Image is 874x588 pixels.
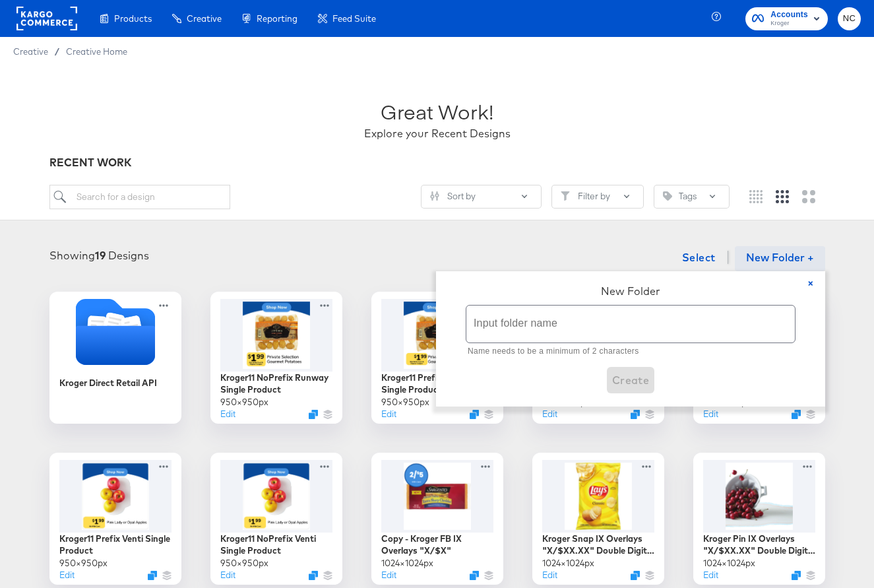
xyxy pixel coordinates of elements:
button: Edit [542,569,557,581]
a: Creative Home [66,46,127,57]
span: Reporting [257,13,297,24]
span: Feed Suite [332,13,376,24]
svg: Duplicate [631,571,640,580]
div: Kroger Snap IX Overlays "X/$XX.XX" Double Digit Cents [542,533,654,557]
button: Edit [59,569,75,581]
svg: Duplicate [792,571,801,580]
button: AccountsKroger [745,7,828,30]
div: New Folder [601,284,660,298]
svg: Tag [663,191,672,201]
strong: 19 [95,249,106,262]
div: Explore your Recent Designs [364,126,511,141]
svg: Duplicate [631,410,640,419]
div: Kroger Snap IX Overlays "X/$XX.XX" Double Digit Cents1024×1024pxEditDuplicate [532,453,664,585]
div: 950 × 950 px [381,396,429,408]
button: Edit [703,569,718,581]
button: Edit [220,569,235,581]
div: 950 × 950 px [220,557,268,570]
div: Great Work! [381,98,493,126]
button: NC [838,7,861,30]
div: Copy - Kroger FB IX Overlays "X/$X" [381,533,493,557]
div: Copy - Kroger FB IX Overlays "X/$X"1024×1024pxEditDuplicate [371,453,503,585]
span: Creative [187,13,222,24]
button: TagTags [654,185,730,209]
div: 950 × 950 px [59,557,108,570]
svg: Duplicate [470,410,479,419]
div: Kroger Direct Retail API [49,292,181,424]
input: Search for a design [49,185,230,209]
div: Kroger11 Prefix Venti Single Product950×950pxEditDuplicate [49,453,181,585]
button: Edit [381,408,396,420]
div: Kroger Pin IX Overlays "X/$XX.XX" Double Digit Cents1024×1024pxEditDuplicate [693,453,825,585]
button: SlidersSort by [421,185,542,209]
button: Select [677,244,721,271]
span: Creative [13,46,48,57]
div: 1024 × 1024 px [703,557,755,570]
span: NC [843,11,856,26]
svg: Small grid [749,190,763,203]
div: 1024 × 1024 px [542,557,594,570]
span: Select [682,248,716,267]
div: Kroger Pin IX Overlays "X/$XX.XX" Double Digit Cents [703,533,815,557]
div: Kroger Direct Retail API [59,377,157,389]
svg: Duplicate [792,410,801,419]
button: Edit [381,569,396,581]
button: Edit [220,408,235,420]
div: Showing Designs [49,248,149,263]
div: 950 × 950 px [220,396,268,408]
svg: Medium grid [776,190,789,203]
svg: Sliders [430,191,439,201]
p: Name needs to be a minimum of 2 characters [468,345,786,358]
button: New Folder + [735,246,825,271]
button: × [796,271,825,296]
div: Kroger11 NoPrefix Runway Single Product [220,372,332,396]
div: Kroger11 Prefix Venti Single Product [59,533,172,557]
div: Kroger11 Prefix Runway Single Product950×950pxEditDuplicate [371,292,503,424]
div: Kroger11 NoPrefix Venti Single Product950×950pxEditDuplicate [210,453,342,585]
svg: Duplicate [470,571,479,580]
div: Kroger11 NoPrefix Runway Single Product950×950pxEditDuplicate [210,292,342,424]
svg: Filter [561,191,570,201]
span: Kroger [770,18,808,29]
div: New Folder + [436,271,825,407]
button: FilterFilter by [551,185,644,209]
span: / [48,46,66,57]
span: Accounts [770,8,808,22]
button: Edit [542,408,557,420]
div: Kroger11 NoPrefix Venti Single Product [220,533,332,557]
div: 1024 × 1024 px [381,557,433,570]
svg: Duplicate [309,410,318,419]
div: RECENT WORK [49,155,825,170]
svg: Large grid [802,190,815,203]
span: Products [114,13,152,24]
button: Edit [703,408,718,420]
svg: Duplicate [309,571,318,580]
div: Kroger11 Prefix Runway Single Product [381,372,493,396]
svg: Duplicate [148,571,157,580]
svg: Folder [49,299,181,365]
